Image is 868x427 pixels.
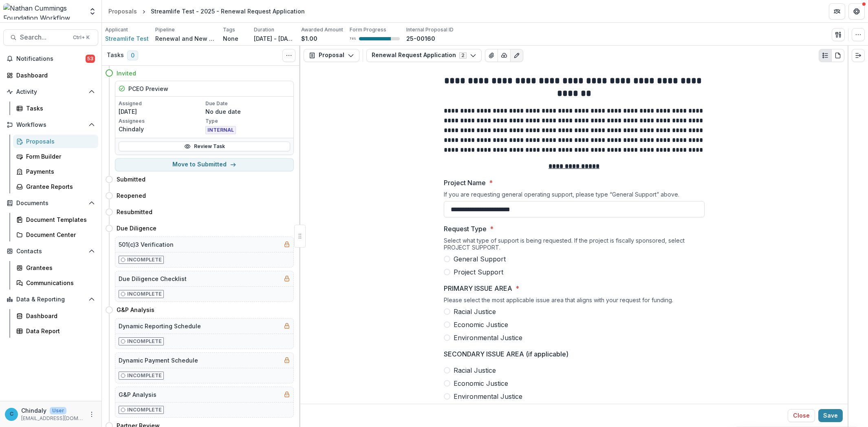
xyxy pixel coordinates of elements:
[406,26,454,33] p: Internal Proposal ID
[485,49,498,62] button: View Attached Files
[119,117,204,125] p: Assignees
[3,293,98,306] button: Open Data & Reporting
[155,26,175,33] p: Pipeline
[831,49,844,62] button: PDF view
[13,135,98,148] a: Proposals
[26,312,92,320] div: Dashboard
[444,237,705,254] div: Select what type of support is being requested. If the project is fiscally sponsored, select PROJ...
[117,191,146,200] h4: Reopened
[117,175,145,184] h4: Submitted
[3,245,98,258] button: Open Contacts
[87,409,97,419] button: More
[454,333,522,343] span: Environmental Justice
[3,69,98,82] a: Dashboard
[26,167,92,176] div: Payments
[829,3,845,20] button: Partners
[852,49,865,62] button: Expand right
[117,208,152,216] h4: Resubmitted
[350,26,386,33] p: Form Progress
[26,182,92,191] div: Grantee Reports
[26,279,92,287] div: Communications
[119,125,204,133] p: Chindaly
[13,213,98,226] a: Document Templates
[819,49,832,62] button: Plaintext view
[26,263,92,272] div: Grantees
[3,197,98,210] button: Open Documents
[3,85,98,98] button: Open Activity
[3,3,84,20] img: Nathan Cummings Foundation Workflow Sandbox logo
[13,228,98,241] a: Document Center
[254,26,274,33] p: Duration
[454,307,496,316] span: Racial Justice
[117,305,154,314] h4: G&P Analysis
[127,290,162,298] p: Incomplete
[127,256,162,263] p: Incomplete
[16,200,85,207] span: Documents
[105,5,308,17] nav: breadcrumb
[21,406,46,415] p: Chindaly
[107,52,124,59] h3: Tasks
[13,102,98,115] a: Tasks
[151,7,305,15] div: Streamlife Test - 2025 - Renewal Request Application
[127,51,138,60] span: 0
[117,224,156,232] h4: Due Diligence
[301,34,317,43] p: $1.00
[444,296,705,307] div: Please select the most applicable issue area that aligns with your request for funding.
[13,309,98,323] a: Dashboard
[13,276,98,290] a: Communications
[155,34,216,43] p: Renewal and New Grants Pipeline
[223,34,238,43] p: None
[3,29,98,46] button: Search...
[26,215,92,224] div: Document Templates
[16,71,92,80] div: Dashboard
[119,107,204,116] p: [DATE]
[119,356,198,365] h5: Dynamic Payment Schedule
[119,274,187,283] h5: Due Diligence Checklist
[13,165,98,178] a: Payments
[454,320,508,330] span: Economic Justice
[71,33,91,42] div: Ctrl + K
[444,178,486,188] p: Project Name
[119,100,204,107] p: Assigned
[454,378,508,388] span: Economic Justice
[444,191,705,201] div: If you are requesting general operating support, please type “General Support” above.
[119,240,174,249] h5: 501(c)3 Verification
[254,34,295,43] p: [DATE] - [DATE]
[454,365,496,375] span: Racial Justice
[26,137,92,146] div: Proposals
[127,406,162,414] p: Incomplete
[105,5,140,17] a: Proposals
[119,322,201,330] h5: Dynamic Reporting Schedule
[818,409,843,422] button: Save
[366,49,482,62] button: Renewal Request Application2
[13,150,98,163] a: Form Builder
[454,254,506,264] span: General Support
[87,3,98,20] button: Open entity switcher
[13,261,98,274] a: Grantees
[350,36,356,42] p: 78 %
[205,126,236,134] span: INTERNAL
[26,327,92,335] div: Data Report
[454,392,522,401] span: Environmental Justice
[13,180,98,193] a: Grantee Reports
[788,409,815,422] button: Close
[406,34,435,43] p: 25-00160
[108,7,137,15] div: Proposals
[223,26,235,33] p: Tags
[16,55,86,62] span: Notifications
[20,33,68,41] span: Search...
[304,49,359,62] button: Proposal
[16,122,85,128] span: Workflows
[105,34,149,43] span: Streamlife Test
[205,100,291,107] p: Due Date
[86,55,95,63] span: 53
[10,412,13,417] div: Chindaly
[127,372,162,379] p: Incomplete
[16,296,85,303] span: Data & Reporting
[105,26,128,33] p: Applicant
[3,52,98,65] button: Notifications53
[21,415,84,422] p: [EMAIL_ADDRESS][DOMAIN_NAME]
[119,142,290,151] a: Review Task
[115,158,294,171] button: Move to Submitted
[26,230,92,239] div: Document Center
